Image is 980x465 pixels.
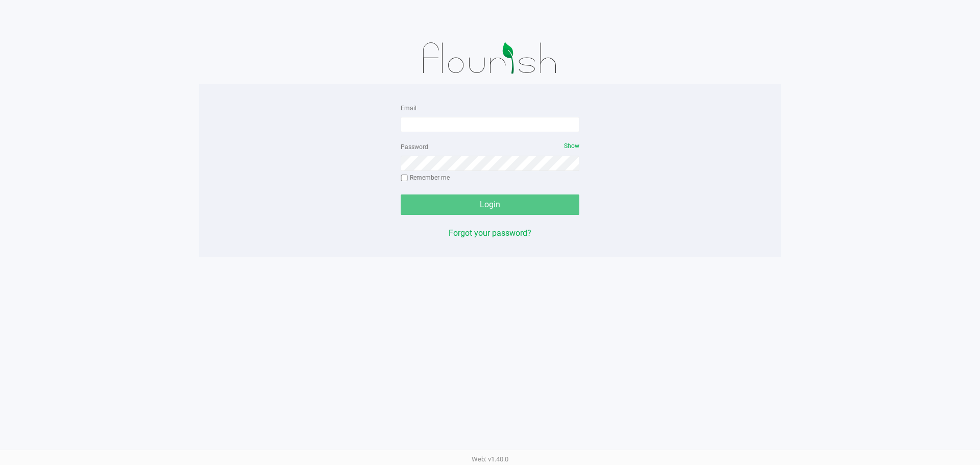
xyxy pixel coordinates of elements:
span: Show [564,142,579,150]
label: Remember me [401,173,450,182]
button: Forgot your password? [449,227,531,239]
label: Email [401,104,416,113]
input: Remember me [401,175,408,182]
span: Web: v1.40.0 [472,455,508,463]
label: Password [401,142,428,152]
